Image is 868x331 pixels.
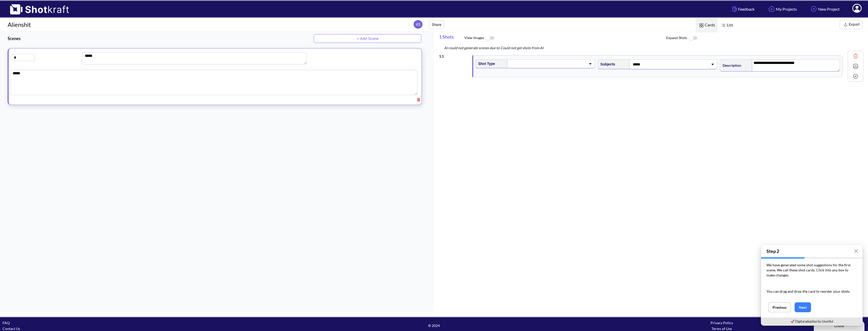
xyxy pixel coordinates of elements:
div: Online [4,4,47,8]
img: List Icon [720,22,727,29]
img: Add Icon [810,5,818,13]
h3: Scenes [8,36,314,41]
a: My Projects [763,2,801,16]
a: Contact Us [3,326,20,331]
img: ToggleOff Icon [484,33,496,44]
span: List [718,18,736,32]
a: New Project [806,2,843,16]
div: AI could not generate scenes due to Could not get shots from AI [439,45,868,51]
img: ToggleOff Icon [687,33,699,44]
span: 1 Shots [439,31,464,45]
img: Expand Icon [852,62,859,70]
span: Feedback [731,6,755,12]
button: Share [429,20,444,29]
img: Export Icon [842,22,849,28]
span: Expand Shots [666,33,868,44]
p: We have generated some shot suggestions for the first scene. We call these shot cards. Click into... [766,263,857,278]
div: 1 . 1 [439,51,470,59]
img: Add Icon [852,73,859,80]
span: Subjects [598,60,615,68]
h3: Step 2 [761,245,862,257]
p: You can drag and drop the card to reorder your shots. [766,289,857,294]
img: Home Icon [767,5,776,13]
span: View Images [464,33,666,44]
button: Next [795,302,811,312]
span: Cards [696,18,718,32]
span: Description [720,61,741,69]
a: FAQ [3,321,10,325]
a: 🚀 Digital adoption by Usetiful [791,319,833,323]
span: Shot Type [476,60,495,68]
span: © 2024 [290,323,578,328]
div: Privacy Policy [578,320,865,326]
img: Card Icon [698,22,705,29]
img: Hand Icon [731,5,738,13]
img: Trash Icon [852,52,859,60]
button: + Add Scene [314,34,421,43]
button: Previous [768,302,791,312]
span: KS [414,20,422,28]
button: Export [840,20,862,29]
